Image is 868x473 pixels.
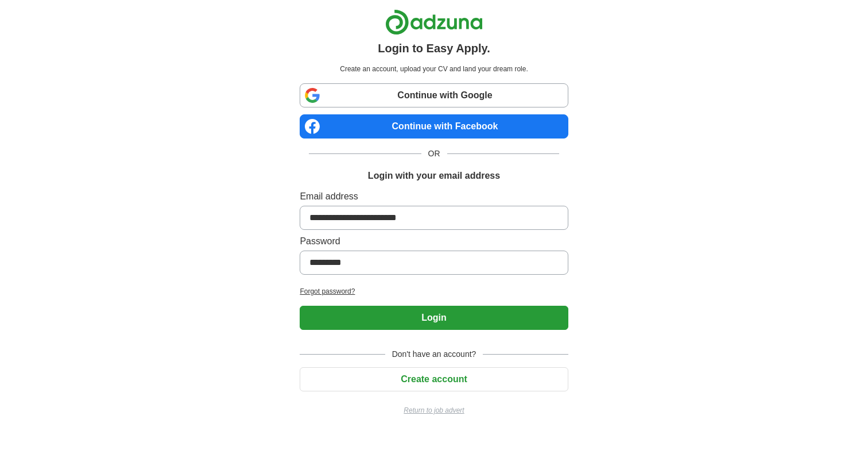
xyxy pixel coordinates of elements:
img: Adzuna logo [385,9,483,35]
span: OR [421,148,447,160]
button: Create account [300,367,568,391]
a: Return to job advert [300,405,568,416]
label: Password [300,234,568,248]
button: Login [300,306,568,330]
h1: Login to Easy Apply. [378,40,490,57]
span: Don't have an account? [385,348,483,360]
h1: Login with your email address [368,169,500,183]
a: Create account [300,374,568,384]
a: Forgot password? [300,286,568,297]
label: Email address [300,190,568,203]
a: Continue with Google [300,83,568,107]
p: Create an account, upload your CV and land your dream role. [302,64,565,74]
a: Continue with Facebook [300,114,568,139]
